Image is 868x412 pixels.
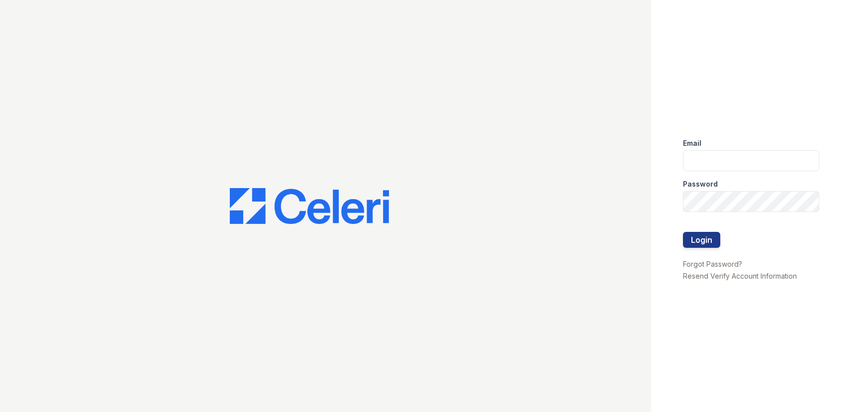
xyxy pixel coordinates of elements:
[683,138,701,148] label: Email
[683,272,797,280] a: Resend Verify Account Information
[683,232,720,248] button: Login
[683,179,718,189] label: Password
[683,260,742,268] a: Forgot Password?
[230,188,389,224] img: CE_Logo_Blue-a8612792a0a2168367f1c8372b55b34899dd931a85d93a1a3d3e32e68fde9ad4.png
